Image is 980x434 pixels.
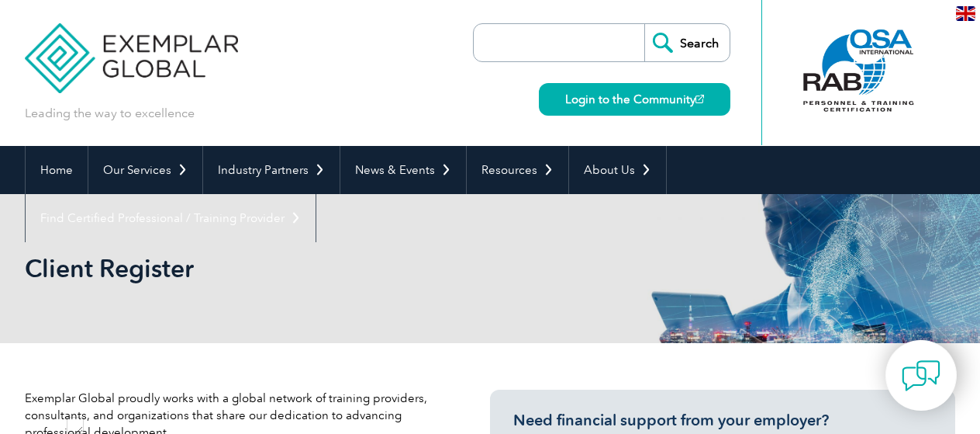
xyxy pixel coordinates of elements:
a: Industry Partners [203,146,340,194]
a: Home [26,146,88,194]
input: Search [644,24,730,61]
a: Our Services [88,146,202,194]
a: Find Certified Professional / Training Provider [26,194,316,242]
img: en [956,6,975,21]
a: Resources [467,146,568,194]
h3: Need financial support from your employer? [513,411,932,430]
img: open_square.png [695,95,704,103]
h2: Client Register [25,256,676,281]
a: About Us [569,146,666,194]
a: News & Events [340,146,466,194]
img: contact-chat.png [902,356,940,395]
a: Login to the Community [539,83,730,116]
p: Leading the way to excellence [25,105,195,122]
